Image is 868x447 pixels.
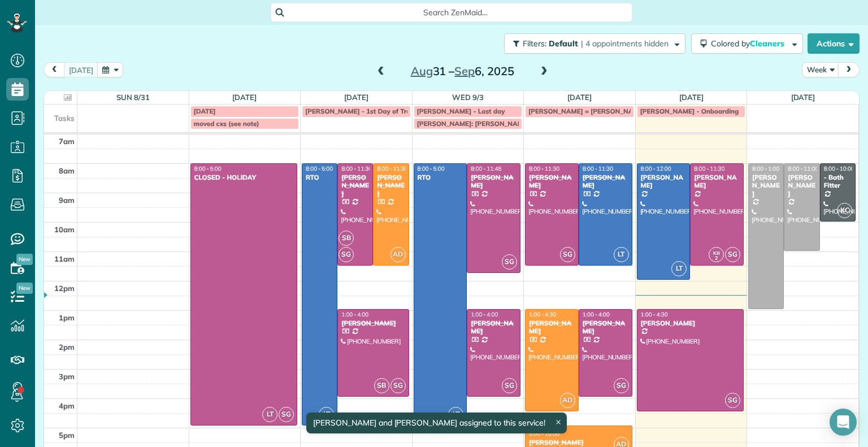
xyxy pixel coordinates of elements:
span: 1:00 - 4:00 [583,311,610,318]
span: 1:00 - 4:00 [471,311,498,318]
span: 12pm [54,284,75,293]
div: Open Intercom Messenger [830,409,857,436]
span: 2pm [59,342,75,351]
div: [PERSON_NAME] [341,319,405,327]
span: SG [725,393,740,408]
button: next [838,62,860,77]
span: 8:00 - 11:45 [471,165,501,172]
span: 1:00 - 4:30 [641,311,668,318]
span: 8:00 - 11:30 [341,165,372,172]
span: 8:00 - 1:00 [752,165,779,172]
span: LT [319,407,334,422]
span: LT [614,247,629,262]
div: [PERSON_NAME] [693,173,740,190]
span: Filters: [523,38,546,49]
span: moved cxs (see note) [194,119,259,128]
button: Filters: Default | 4 appointments hidden [504,33,685,54]
div: [PERSON_NAME] [376,173,405,198]
span: 8:00 - 11:30 [529,165,559,172]
span: 8:00 - 10:00 [824,165,854,172]
span: 8:00 - 11:30 [694,165,724,172]
div: [PERSON_NAME] [470,319,517,336]
a: [DATE] [791,93,815,102]
span: Colored by [711,38,788,49]
span: 11am [54,254,75,263]
span: SG [725,247,740,262]
div: [PERSON_NAME] and [PERSON_NAME] assigned to this service! [306,413,567,433]
div: CLOSED - HOLIDAY [194,173,294,181]
span: 7am [59,137,75,146]
a: Filters: Default | 4 appointments hidden [498,33,685,54]
div: - Bath Fitter [823,173,852,190]
div: [PERSON_NAME] [640,173,687,190]
span: [PERSON_NAME] - 1st Day of Training [305,107,426,115]
span: 8:00 - 5:00 [306,165,333,172]
span: SG [502,378,517,393]
span: [PERSON_NAME] - Onboarding [640,107,739,115]
a: [DATE] [567,93,592,102]
span: Cleaners [750,38,786,49]
span: New [16,283,33,294]
div: [PERSON_NAME] [787,173,816,198]
a: Wed 9/3 [452,93,484,102]
span: 1pm [59,313,75,322]
span: KC [837,203,852,218]
a: [DATE] [679,93,704,102]
span: 8:00 - 5:00 [194,165,222,172]
span: SG [279,407,294,422]
span: SG [560,247,575,262]
span: Aug [411,64,433,78]
span: Default [549,38,579,49]
span: 8:00 - 11:00 [788,165,818,172]
span: SB [374,378,389,393]
span: LT [262,407,277,422]
div: [PERSON_NAME] [640,319,741,327]
span: 8:00 - 11:30 [377,165,407,172]
span: Sep [454,64,475,78]
div: [PERSON_NAME] [752,173,780,198]
span: 3pm [59,372,75,381]
span: [PERSON_NAME]: [PERSON_NAME] and [PERSON_NAME] [417,119,600,128]
span: LT [671,261,687,276]
div: [PERSON_NAME] [528,173,575,190]
span: SB [338,231,354,246]
span: 8:00 - 12:00 [641,165,671,172]
small: 2 [709,253,723,264]
span: LT [448,407,463,422]
button: [DATE] [64,62,98,77]
span: SG [614,378,629,393]
h2: 31 – 6, 2025 [392,65,533,77]
span: [PERSON_NAME] = [PERSON_NAME] [528,107,645,115]
span: KB [713,250,720,256]
div: [PERSON_NAME] [528,439,629,446]
span: 8:00 - 5:00 [418,165,445,172]
button: prev [44,62,65,77]
a: Sun 8/31 [116,93,150,102]
span: 1:00 - 4:00 [341,311,368,318]
span: SG [390,378,406,393]
span: AD [390,247,406,262]
span: SG [502,254,517,270]
button: Colored byCleaners [691,33,803,54]
span: AD [560,393,575,408]
button: Actions [808,33,860,54]
span: 9am [59,196,75,205]
span: 8:00 - 11:30 [583,165,613,172]
span: 10am [54,225,75,234]
div: [PERSON_NAME] [582,173,629,190]
div: RTO [417,173,464,181]
span: [PERSON_NAME] - Last day [417,107,505,115]
div: [PERSON_NAME] [341,173,370,198]
div: RTO [305,173,334,181]
button: Week [802,62,839,77]
a: [DATE] [232,93,257,102]
span: 4pm [59,401,75,410]
div: [PERSON_NAME] [470,173,517,190]
div: [PERSON_NAME] [582,319,629,336]
span: 5:00 - 10:00 [529,430,559,437]
a: [DATE] [344,93,368,102]
span: 5pm [59,431,75,440]
span: New [16,254,33,265]
span: [DATE] [194,107,216,115]
span: 1:00 - 4:30 [529,311,556,318]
